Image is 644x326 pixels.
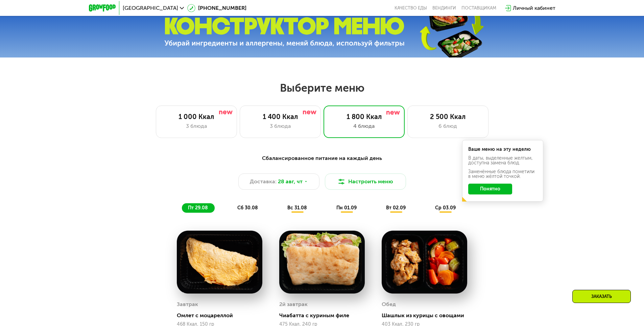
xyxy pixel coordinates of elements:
[287,205,307,211] span: вс 31.08
[468,184,512,194] button: Понятно
[468,147,537,152] div: Ваше меню на эту неделю
[163,122,230,130] div: 3 блюда
[22,81,622,95] h2: Выберите меню
[414,113,481,121] div: 2 500 Ккал
[325,173,406,190] button: Настроить меню
[336,205,357,211] span: пн 01.09
[279,312,370,319] div: Чиабатта с куриным филе
[468,156,537,165] div: В даты, выделенные желтым, доступна замена блюд.
[395,5,427,11] a: Качество еды
[123,5,178,11] span: [GEOGRAPHIC_DATA]
[247,113,314,121] div: 1 400 Ккал
[177,299,198,309] div: Завтрак
[122,154,522,163] div: Сбалансированное питание на каждый день
[188,205,208,211] span: пт 29.08
[250,178,277,186] span: Доставка:
[386,205,406,211] span: вт 02.09
[382,312,473,319] div: Шашлык из курицы с овощами
[414,122,481,130] div: 6 блюд
[187,4,246,12] a: [PHONE_NUMBER]
[435,205,456,211] span: ср 03.09
[247,122,314,130] div: 3 блюда
[461,5,496,11] div: поставщикам
[572,290,631,303] div: Заказать
[177,312,268,319] div: Омлет с моцареллой
[382,299,396,309] div: Обед
[163,113,230,121] div: 1 000 Ккал
[331,122,398,130] div: 4 блюда
[513,4,555,12] div: Личный кабинет
[432,5,456,11] a: Вендинги
[237,205,258,211] span: сб 30.08
[279,299,308,309] div: 2й завтрак
[331,113,398,121] div: 1 800 Ккал
[278,178,303,186] span: 28 авг, чт
[468,169,537,179] div: Заменённые блюда пометили в меню жёлтой точкой.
